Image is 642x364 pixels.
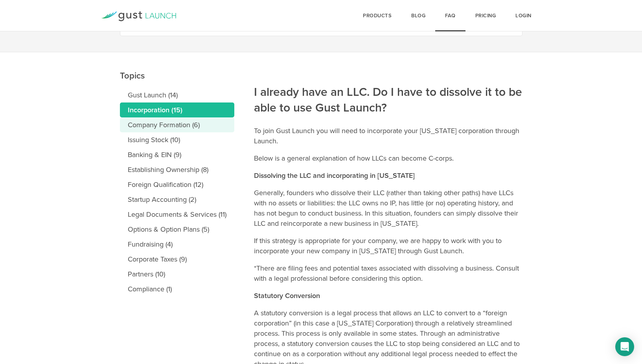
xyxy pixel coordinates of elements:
a: Partners (10) [120,267,234,282]
p: Generally, founders who dissolve their LLC (rather than taking other paths) have LLCs with no ass... [254,188,522,229]
a: Compliance (1) [120,282,234,296]
a: Fundraising (4) [120,237,234,252]
h2: Topics [120,15,234,84]
p: *There are filing fees and potential taxes associated with dissolving a business. Consult with a ... [254,263,522,284]
a: Corporate Taxes (9) [120,252,234,267]
a: Legal Documents & Services (11) [120,207,234,222]
p: If this strategy is appropriate for your company, we are happy to work with you to incorporate yo... [254,236,522,256]
div: Open Intercom Messenger [615,337,634,356]
strong: Dissolving the LLC and incorporating in [US_STATE] [254,171,415,180]
a: Company Formation (6) [120,117,234,132]
a: Banking & EIN (9) [120,147,234,162]
a: Options & Option Plans (5) [120,222,234,237]
h2: I already have an LLC. Do I have to dissolve it to be able to use Gust Launch? [254,31,522,116]
p: To join Gust Launch you will need to incorporate your [US_STATE] corporation through Launch. [254,126,522,146]
a: Gust Launch (14) [120,88,234,102]
a: Incorporation (15) [120,102,234,117]
a: Startup Accounting (2) [120,192,234,207]
p: Below is a general explanation of how LLCs can become C-corps. [254,153,522,163]
a: Foreign Qualification (12) [120,177,234,192]
strong: Statutory Conversion [254,291,320,300]
a: Establishing Ownership (8) [120,162,234,177]
a: Issuing Stock (10) [120,132,234,147]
